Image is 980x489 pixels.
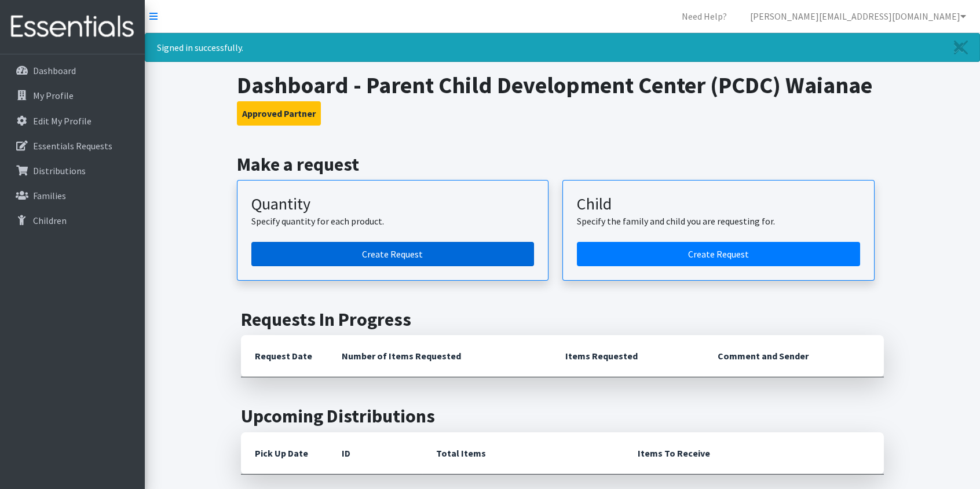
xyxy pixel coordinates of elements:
a: [PERSON_NAME][EMAIL_ADDRESS][DOMAIN_NAME] [741,5,975,28]
a: Families [5,184,140,207]
h2: Requests In Progress [241,308,884,330]
p: Specify the family and child you are requesting for. [577,214,860,228]
h1: Dashboard - Parent Child Development Center (PCDC) Waianae [237,71,888,99]
th: Total Items [422,432,624,475]
p: Children [33,215,67,226]
th: Comment and Sender [704,335,884,377]
p: Specify quantity for each product. [251,214,535,228]
p: Families [33,190,66,201]
h3: Child [577,194,860,214]
h3: Quantity [251,194,535,214]
a: Essentials Requests [5,134,140,157]
p: Edit My Profile [33,115,92,127]
p: Distributions [33,165,86,177]
th: Number of Items Requested [328,335,551,377]
h2: Make a request [237,153,888,175]
p: Essentials Requests [33,140,112,152]
th: ID [328,432,422,475]
a: Dashboard [5,59,140,82]
a: Need Help? [672,5,736,28]
th: Items To Receive [624,432,884,475]
p: Dashboard [33,65,76,76]
a: My Profile [5,84,140,107]
a: Children [5,209,140,232]
th: Pick Up Date [241,432,328,475]
button: Approved Partner [237,101,321,126]
div: Signed in successfully. [145,33,980,62]
a: Create a request for a child or family [577,242,860,266]
a: Create a request by quantity [251,242,535,266]
img: HumanEssentials [5,8,140,46]
a: Distributions [5,159,140,182]
th: Items Requested [551,335,704,377]
h2: Upcoming Distributions [241,405,884,427]
a: Edit My Profile [5,109,140,133]
a: Close [942,34,979,61]
p: My Profile [33,90,74,101]
th: Request Date [241,335,328,377]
